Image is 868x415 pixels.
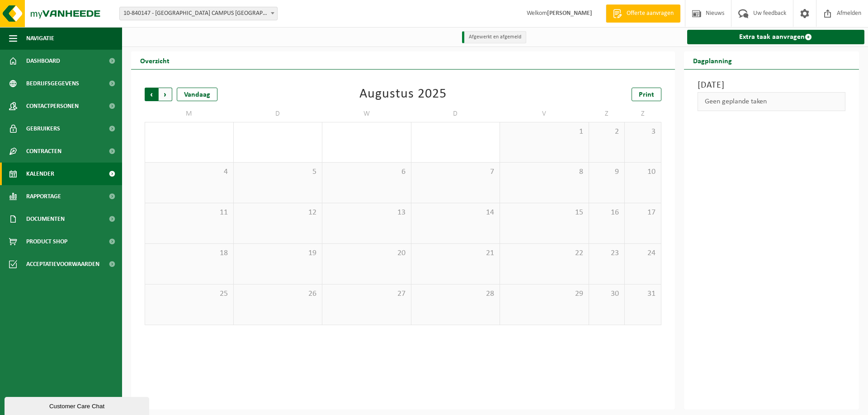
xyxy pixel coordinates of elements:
[416,208,495,218] span: 14
[26,117,60,140] span: Gebruikers
[547,10,592,17] strong: [PERSON_NAME]
[150,248,229,258] span: 18
[594,248,620,258] span: 23
[238,167,318,177] span: 5
[624,9,676,18] span: Offerte aanvragen
[145,88,158,101] span: Vorige
[606,5,680,23] a: Offerte aanvragen
[629,167,656,177] span: 10
[26,72,79,95] span: Bedrijfsgegevens
[327,167,406,177] span: 6
[26,140,61,163] span: Contracten
[131,51,179,69] h2: Overzicht
[698,79,846,92] h3: [DATE]
[26,253,99,275] span: Acceptatievoorwaarden
[505,127,584,137] span: 1
[625,106,661,122] td: Z
[500,106,589,122] td: V
[594,167,620,177] span: 9
[238,289,318,299] span: 26
[594,289,620,299] span: 30
[416,289,495,299] span: 28
[632,88,661,101] a: Print
[505,248,584,258] span: 22
[238,248,318,258] span: 19
[238,208,318,218] span: 12
[629,208,656,218] span: 17
[120,7,277,20] span: 10-840147 - UNIVERSITEIT GENT CAMPUS KORTRIJK - KORTRIJK
[505,208,584,218] span: 15
[26,185,61,208] span: Rapportage
[594,127,620,137] span: 2
[629,248,656,258] span: 24
[629,127,656,137] span: 3
[150,289,229,299] span: 25
[177,88,217,101] div: Vandaag
[150,208,229,218] span: 11
[359,88,447,101] div: Augustus 2025
[26,95,79,117] span: Contactpersonen
[687,30,865,44] a: Extra taak aanvragen
[327,248,406,258] span: 20
[150,167,229,177] span: 4
[416,248,495,258] span: 21
[145,106,234,122] td: M
[119,7,278,20] span: 10-840147 - UNIVERSITEIT GENT CAMPUS KORTRIJK - KORTRIJK
[26,50,60,72] span: Dashboard
[639,91,654,98] span: Print
[505,289,584,299] span: 29
[327,208,406,218] span: 13
[589,106,625,122] td: Z
[462,31,526,43] li: Afgewerkt en afgemeld
[322,106,411,122] td: W
[26,27,54,50] span: Navigatie
[684,51,741,69] h2: Dagplanning
[416,167,495,177] span: 7
[594,208,620,218] span: 16
[411,106,500,122] td: D
[327,289,406,299] span: 27
[26,163,54,185] span: Kalender
[505,167,584,177] span: 8
[629,289,656,299] span: 31
[5,395,151,415] iframe: chat widget
[698,92,846,111] div: Geen geplande taken
[159,88,172,101] span: Volgende
[26,208,65,230] span: Documenten
[26,230,67,253] span: Product Shop
[234,106,323,122] td: D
